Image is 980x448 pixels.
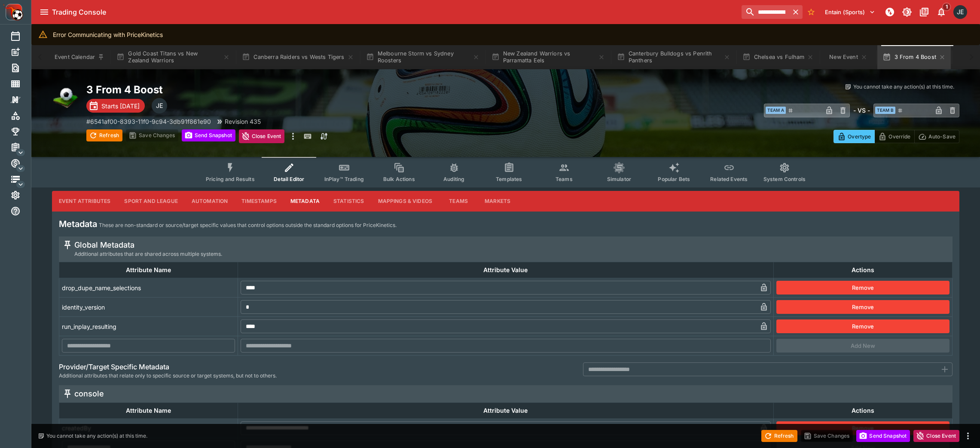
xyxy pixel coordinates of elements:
[225,117,261,126] p: Revision 435
[10,190,34,200] div: System Settings
[238,262,773,278] th: Attribute Value
[877,45,950,69] button: 3 From 4 Boost
[206,176,255,182] span: Pricing and Results
[3,2,23,22] img: PriceKinetics Logo
[443,176,464,182] span: Auditing
[953,5,967,19] div: James Edlin
[742,5,789,19] input: search
[934,4,949,20] button: Notifications
[383,176,415,182] span: Bulk Actions
[496,176,522,182] span: Templates
[74,389,104,399] h5: console
[59,362,277,371] h6: Provider/Target Specific Metadata
[59,402,238,418] th: Attribute Name
[86,83,523,96] h2: Copy To Clipboard
[853,83,954,91] p: You cannot take any action(s) at this time.
[10,110,34,121] div: Categories
[888,132,910,141] p: Override
[833,130,875,143] button: Overtype
[185,191,235,212] button: Automation
[10,95,34,105] div: Nexus Entities
[951,3,970,21] button: James Edlin
[556,176,573,182] span: Teams
[774,262,953,278] th: Actions
[776,421,949,435] button: Remove
[899,4,915,20] button: Toggle light/dark mode
[59,317,238,336] td: run_inplay_resulting
[10,174,34,184] div: Infrastructure
[942,3,951,11] span: 1
[853,106,870,115] h6: - VS -
[913,430,959,442] button: Close Event
[239,129,285,143] button: Close Event
[439,191,478,212] button: Teams
[875,107,895,114] span: Team B
[737,45,819,69] button: Chelsea vs Fulham
[59,278,238,298] td: drop_dupe_name_selections
[324,176,364,182] span: InPlay™ Trading
[327,191,371,212] button: Statistics
[10,142,34,153] div: Management
[59,298,238,317] td: identity_version
[821,45,876,69] button: New Event
[111,45,235,69] button: Gold Coast Titans vs New Zealand Warriors
[46,432,147,440] p: You cannot take any action(s) at this time.
[856,430,910,442] button: Send Snapshot
[284,191,327,212] button: Metadata
[182,129,235,141] button: Send Snapshot
[74,250,222,258] span: Additional attributes that are shared across multiple systems.
[199,157,812,187] div: Event type filters
[820,5,880,19] button: Select Tenant
[607,176,631,182] span: Simulator
[59,262,238,278] th: Attribute Name
[99,221,397,230] p: These are non-standard or source/target specific values that control options outside the standard...
[833,130,959,143] div: Start From
[152,98,167,114] div: James Edlin
[235,191,284,212] button: Timestamps
[10,158,34,169] div: Sports Pricing
[10,126,34,137] div: Tournaments
[49,45,110,69] button: Event Calendar
[101,101,140,110] p: Starts [DATE]
[761,430,797,442] button: Refresh
[710,176,748,182] span: Related Events
[52,8,738,17] div: Trading Console
[86,117,211,126] p: Copy To Clipboard
[874,130,914,143] button: Override
[86,129,122,141] button: Refresh
[882,4,898,20] button: NOT Connected to PK
[37,4,52,20] button: open drawer
[10,206,34,216] div: Help & Support
[52,83,79,110] img: soccer.png
[59,418,238,438] td: createdBy
[914,130,959,143] button: Auto-Save
[916,4,932,20] button: Documentation
[53,27,163,43] div: Error Communicating with PriceKinetics
[117,191,184,212] button: Sport and League
[763,176,806,182] span: System Controls
[238,402,773,418] th: Attribute Value
[804,5,818,19] button: No Bookmarks
[776,281,949,295] button: Remove
[963,431,973,441] button: more
[371,191,440,212] button: Mappings & Videos
[10,31,34,41] div: Event Calendar
[52,191,117,212] button: Event Attributes
[361,45,485,69] button: Melbourne Storm vs Sydney Roosters
[10,63,34,73] div: Search
[776,319,949,333] button: Remove
[774,402,953,418] th: Actions
[10,47,34,57] div: New Event
[486,45,610,69] button: New Zealand Warriors vs Parramatta Eels
[776,300,949,314] button: Remove
[478,191,517,212] button: Markets
[288,129,298,143] button: more
[274,176,304,182] span: Detail Editor
[928,132,956,141] p: Auto-Save
[658,176,690,182] span: Popular Bets
[848,132,871,141] p: Overtype
[59,218,97,230] h4: Metadata
[10,79,34,89] div: Template Search
[237,45,359,69] button: Canberra Raiders vs Wests Tigers
[612,45,736,69] button: Canterbury Bulldogs vs Penrith Panthers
